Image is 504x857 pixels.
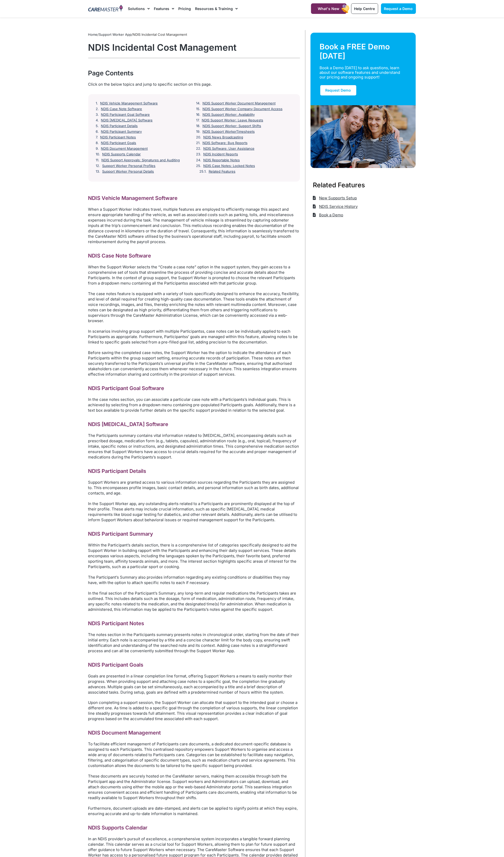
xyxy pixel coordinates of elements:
[88,774,300,801] p: These documents are securely hosted on the CareMaster servers, making them accessible through bot...
[101,118,153,122] a: NDIS [MEDICAL_DATA] Software
[88,700,300,722] p: Upon completing a support session, the Support Worker can allocate that support to the intended g...
[100,101,158,105] a: NDIS Vehicle Management Software
[203,164,255,168] a: NDIS Case Notes: Locked Notes
[203,152,238,156] a: NDIS Incident Reports
[99,32,132,37] a: Support Worker App
[102,158,180,162] a: NDIS Support Approvals: Signatures and Auditing
[318,211,343,219] span: Book a Demo
[88,329,300,345] p: In scenarios involving group support with multiple Participantss, case notes can be individually ...
[88,542,300,569] p: Within the Participant’s details section, there is a comprehensive list of categories specificall...
[351,3,378,14] a: Help Centre
[320,42,407,60] div: Book a FREE Demo [DATE]
[88,673,300,695] p: Goals are presented in a linear completion line format, offering Support Workers a means to easil...
[88,825,300,831] h2: NDIS Supports Calendar
[318,194,357,202] span: New Supports Setup
[101,107,142,111] a: NDIS Case Note Software
[88,195,300,201] h2: NDIS Vehicle Management Software
[384,6,413,11] span: Request a Demo
[101,141,136,145] a: NDIS Participant Goals
[88,480,300,496] p: Support Workers are granted access to various information sources regarding the Participants they...
[102,170,154,174] a: Support Worker Personal Details
[203,147,254,151] a: NDIS Software: User Assistance
[88,42,300,53] h1: NDIS Incidental Cost Management
[88,207,300,244] p: When a Support Worker indicates travel, multiple features are employed to efficiently manage this...
[88,806,300,817] p: Furthermore, document uploads are date-stamped, and alerts can be applied to signify points at wh...
[88,350,300,377] p: Before saving the completed case notes, the Support Worker has the option to indicate the attenda...
[318,202,358,211] span: NDIS Service History
[88,5,123,13] img: CareMaster Logo
[381,3,416,14] a: Request a Demo
[313,211,343,219] a: Book a Demo
[202,141,247,145] a: NDIS Software: Bug Reports
[202,113,255,117] a: NDIS Support Worker: Availability
[354,6,375,11] span: Help Centre
[202,130,255,134] a: NDIS Support WorkerTimesheets
[88,468,300,474] h2: NDIS Participant Details
[88,531,300,537] h2: NDIS Participant Summary
[325,88,351,92] span: Request Demo
[88,32,187,37] span: / /
[88,632,300,653] p: The notes section in the Participants summary presents notes in chronological order, starting fro...
[313,194,357,202] a: New Supports Setup
[202,124,261,128] a: NDIS Support Worker: Support Shifts
[88,575,300,585] p: The Participant’s Summary also provides information regarding any existing conditions or disabili...
[313,180,413,190] h3: Related Features
[88,32,98,37] a: Home
[88,620,300,627] h2: NDIS Participant Notes
[88,741,300,768] p: To facilitate efficient management of Participants care documents, a dedicated document-specific ...
[88,501,300,523] p: In the Support Worker app, any outstanding alerts related to a Participants are prominently displ...
[88,397,300,413] p: In the case notes section, you can associate a particular case note with a Participants’s individ...
[88,433,300,460] p: The Participants summary contains vital information related to [MEDICAL_DATA], encompassing detai...
[88,68,300,78] div: Page Contents
[101,113,150,117] a: NDIS Participant Goal Software
[202,118,263,122] a: NDIS Support Worker: Leave Requests
[102,152,141,156] a: NDIS Supports Calendar
[88,730,300,736] h2: NDIS Document Management
[202,101,276,105] a: NDIS Support Worker Document Management
[88,590,300,612] p: In the final section of the Participant’s Summary, any long-term and regular medications the Part...
[311,105,416,168] img: Support Worker and NDIS Participant out for a coffee.
[102,164,156,168] a: Support Worker Personal Profiles
[88,661,300,668] h2: NDIS Participant Goals
[209,170,235,174] a: Related Features
[311,3,347,14] a: What's New
[202,107,282,111] a: NDIS Support Worker Company Document Access
[313,202,358,211] a: NDIS Service History
[101,147,148,151] a: NDIS Document Management
[203,135,243,139] a: NDIS News Broadcasting
[101,124,138,128] a: NDIS Participant Details
[88,421,300,428] h2: NDIS [MEDICAL_DATA] Software
[88,264,300,286] p: When the Support Worker selects the “Create a case note” option in the support system, they gain ...
[88,252,300,259] h2: NDIS Case Note Software
[133,32,187,37] span: NDIS Incidental Cost Management
[320,66,401,79] div: Book a Demo [DATE] to ask questions, learn about our software features and understand our pricing...
[320,85,357,96] a: Request Demo
[101,130,142,134] a: NDIS Participant Summary
[88,385,300,392] h2: NDIS Participant Goal Software
[88,82,300,87] div: Click on the below topics and jump to specific section on this page.
[203,158,240,162] a: NDIS Reportable Notes
[318,6,340,11] span: What's New
[100,135,136,139] a: NDIS Participant Notes
[88,291,300,323] p: The case notes feature is equipped with a variety of tools specifically designed to enhance the a...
